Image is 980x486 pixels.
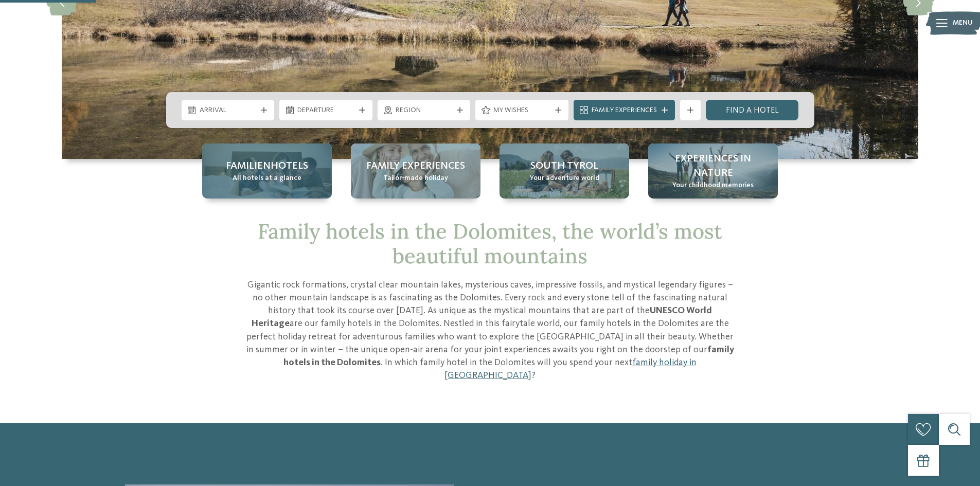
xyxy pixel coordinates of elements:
p: Gigantic rock formations, crystal clear mountain lakes, mysterious caves, impressive fossils, and... [246,279,735,383]
span: Experiences in nature [658,152,768,181]
span: Family Experiences [592,105,657,116]
a: Family hotels in the Dolomites: Holidays in the realm of the Pale Mountains Experiences in nature... [648,143,778,199]
span: Familienhotels [226,159,308,173]
span: Family hotels in the Dolomites, the world’s most beautiful mountains [258,218,722,269]
a: Family hotels in the Dolomites: Holidays in the realm of the Pale Mountains South Tyrol Your adve... [500,143,629,199]
strong: family hotels in the Dolomites [283,345,734,367]
span: Tailor-made holiday [383,173,448,184]
a: Family hotels in the Dolomites: Holidays in the realm of the Pale Mountains Family Experiences Ta... [351,143,480,199]
span: Departure [297,105,354,116]
a: Family hotels in the Dolomites: Holidays in the realm of the Pale Mountains Familienhotels All ho... [202,143,332,199]
span: Your childhood memories [672,181,754,191]
span: All hotels at a glance [233,173,301,184]
span: Region [396,105,453,116]
span: Family Experiences [366,159,465,173]
span: Arrival [200,105,257,116]
a: Find a hotel [706,100,799,120]
span: South Tyrol [530,159,598,173]
span: My wishes [493,105,550,116]
span: Your adventure world [530,173,599,184]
